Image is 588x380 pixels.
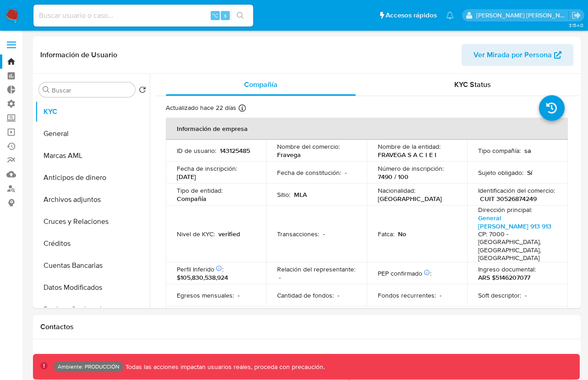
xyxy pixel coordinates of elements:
a: General [PERSON_NAME] 913 913 [478,213,551,231]
p: Identificación del comercio : [478,186,555,195]
button: Buscar [43,86,50,93]
a: Salir [572,11,581,20]
p: Perfil Inferido : [177,265,223,273]
p: [DATE] [177,173,196,181]
span: Chat [472,352,488,363]
p: CUIT 30526874249 [480,195,537,203]
button: Ver Mirada por Persona [462,44,573,66]
button: KYC [35,101,150,123]
p: MLA [294,190,307,199]
p: Fondos recurrentes : [378,291,436,299]
p: ARS $5146207077 [478,273,530,282]
p: sa [524,147,531,155]
p: Nombre de la entidad : [378,142,441,151]
button: search-icon [231,9,250,22]
p: Egresos mensuales : [177,291,234,299]
p: Soft descriptor : [478,291,521,299]
p: Tipo de entidad : [177,186,223,195]
button: General [35,123,150,145]
p: - [338,291,339,299]
p: Fatca : [378,230,394,238]
p: Ambiente: PRODUCCIÓN [58,365,120,369]
p: Todas las acciones impactan usuarios reales, proceda con precaución. [123,363,325,371]
p: No [398,230,406,238]
p: Transacciones : [277,230,319,238]
input: Buscar [52,86,131,94]
span: s [224,11,227,20]
p: - [345,168,347,177]
p: 143125485 [220,147,250,155]
p: Compañia [177,195,207,203]
p: Tipo compañía : [478,147,521,155]
button: Archivos adjuntos [35,189,150,211]
th: Información de empresa [166,118,568,140]
p: - [525,291,527,299]
p: Número de inscripción : [378,164,444,173]
h4: CP: 7000 - [GEOGRAPHIC_DATA], [GEOGRAPHIC_DATA], [GEOGRAPHIC_DATA] [478,230,553,262]
span: Historial CX [109,352,148,363]
p: Cantidad de fondos : [277,291,334,299]
p: ID de usuario : [177,147,216,155]
p: Sujeto obligado : [478,168,523,177]
p: Fecha de constitución : [277,168,341,177]
p: PEP confirmado : [378,269,431,277]
button: Cuentas Bancarias [35,255,150,277]
button: Datos Modificados [35,277,150,299]
h1: Información de Usuario [40,50,117,60]
button: Cruces y Relaciones [35,211,150,233]
input: Buscar usuario o caso... [33,10,253,22]
p: Dirección principal : [478,206,532,214]
p: Nacionalidad : [378,186,415,195]
span: Ver Mirada por Persona [474,44,552,66]
p: mauro.ibarra@mercadolibre.com [476,11,569,20]
p: [GEOGRAPHIC_DATA] [378,195,442,203]
p: 7490 / 100 [378,173,408,181]
button: Anticipos de dinero [35,167,150,189]
button: Marcas AML [35,145,150,167]
p: Actualizado hace 22 días [166,103,236,112]
button: Devices Geolocation [35,299,150,320]
span: ⌥ [212,11,218,20]
span: Soluciones [286,352,322,363]
p: Nivel de KYC : [177,230,215,238]
p: - [323,230,325,238]
p: Fecha de inscripción : [177,164,237,173]
p: Ingreso documental : [478,265,536,273]
button: Créditos [35,233,150,255]
span: Compañía [244,79,278,90]
p: Sitio : [277,190,290,199]
span: $105,830,538,924 [177,273,228,282]
p: Relación del representante : [277,265,355,273]
p: FRAVEGA S A C I E I [378,151,436,159]
p: Sí [527,168,532,177]
p: - [238,291,240,299]
p: - [440,291,441,299]
p: - [279,273,281,282]
span: KYC Status [454,79,491,90]
p: verified [218,230,240,238]
h1: Contactos [40,322,573,331]
button: Volver al orden por defecto [139,86,146,96]
a: Notificaciones [446,11,454,19]
span: Accesos rápidos [386,11,437,20]
p: Fravega [277,151,301,159]
p: Nombre del comercio : [277,142,340,151]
